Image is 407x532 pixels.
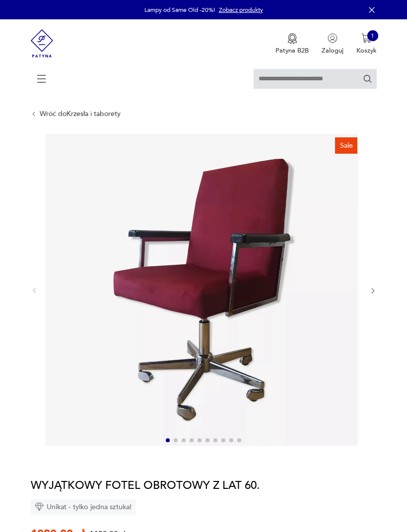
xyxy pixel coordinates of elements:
p: Zaloguj [322,46,343,55]
button: 1Koszyk [356,33,377,55]
div: 1 [367,30,378,41]
p: Patyna B2B [275,46,309,55]
a: Zobacz produkty [219,6,263,14]
p: Koszyk [356,46,377,55]
img: Ikona diamentu [35,502,44,511]
button: Zaloguj [322,33,343,55]
h1: WYJĄTKOWY FOTEL OBROTOWY Z LAT 60. [31,478,260,493]
img: Ikonka użytkownika [328,33,338,43]
img: Patyna - sklep z meblami i dekoracjami vintage [31,19,54,67]
img: Ikona koszyka [361,33,371,43]
button: Szukaj [363,74,372,83]
a: Wróć doKrzesła i taborety [40,110,121,118]
button: Patyna B2B [275,33,309,55]
img: Ikona medalu [287,33,297,44]
div: Sale [335,137,357,154]
p: Lampy od Same Old -20%! [144,6,215,14]
a: Ikona medaluPatyna B2B [275,33,309,55]
img: Zdjęcie produktu WYJĄTKOWY FOTEL OBROTOWY Z LAT 60. [46,134,358,446]
div: Unikat - tylko jedna sztuka! [31,499,136,514]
